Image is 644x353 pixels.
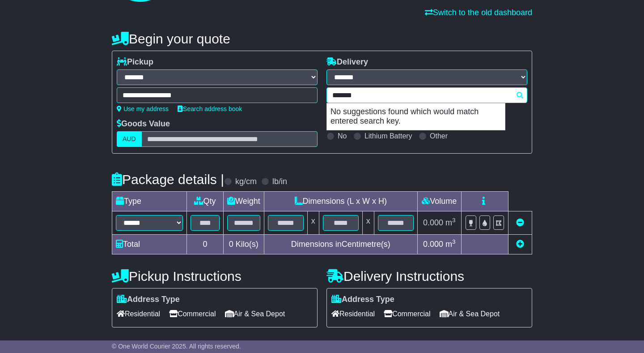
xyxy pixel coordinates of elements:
a: Switch to the old dashboard [425,8,532,17]
label: Lithium Battery [364,132,412,140]
span: 0.000 [423,240,443,249]
label: AUD [117,131,142,147]
span: © One World Courier 2025. All rights reserved. [112,343,241,350]
span: 0 [229,240,233,249]
span: m [445,240,456,249]
a: Search address book [178,105,242,112]
h4: Delivery Instructions [326,269,532,284]
span: Residential [117,307,160,321]
label: Goods Value [117,119,170,129]
typeahead: Please provide city [326,87,527,103]
td: Kilo(s) [224,235,264,254]
td: Dimensions in Centimetre(s) [264,235,417,254]
span: Air & Sea Depot [440,307,500,321]
a: Remove this item [516,218,524,227]
a: Use my address [117,105,169,112]
h4: Package details | [112,172,224,187]
label: Pickup [117,57,153,67]
td: Dimensions (L x W x H) [264,192,417,211]
td: x [362,211,374,235]
td: Qty [187,192,224,211]
span: Residential [331,307,375,321]
sup: 3 [452,238,456,245]
sup: 3 [452,217,456,224]
label: Delivery [326,57,368,67]
td: 0 [187,235,224,254]
label: lb/in [272,177,287,187]
span: Air & Sea Depot [225,307,285,321]
span: 0.000 [423,218,443,227]
h4: Pickup Instructions [112,269,318,284]
td: Type [112,192,187,211]
label: Address Type [117,295,180,305]
label: Address Type [331,295,394,305]
label: kg/cm [235,177,257,187]
td: Volume [417,192,461,211]
label: No [338,132,347,140]
span: m [445,218,456,227]
td: Weight [224,192,264,211]
label: Other [430,132,448,140]
p: No suggestions found which would match entered search key. [327,103,505,130]
a: Add new item [516,240,524,249]
td: x [307,211,319,235]
td: Total [112,235,187,254]
span: Commercial [169,307,216,321]
span: Commercial [384,307,430,321]
h4: Begin your quote [112,31,532,46]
